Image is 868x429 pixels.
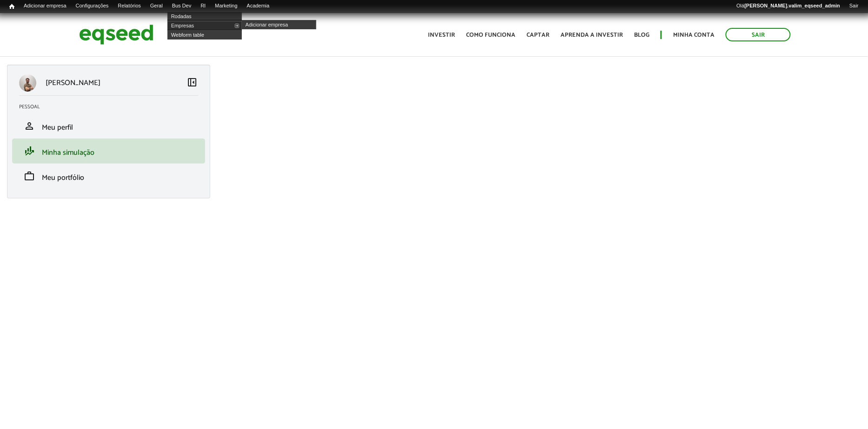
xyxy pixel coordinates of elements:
a: Academia [242,2,274,10]
a: personMeu perfil [19,120,198,132]
span: left_panel_close [187,77,198,88]
a: Sair [726,28,791,41]
a: Investir [428,32,455,38]
a: Blog [634,32,649,38]
li: Minha simulação [12,139,205,164]
h2: Pessoal [19,104,205,110]
a: finance_modeMinha simulação [19,145,198,157]
span: finance_mode [24,145,35,157]
a: Olá[PERSON_NAME].valim_eqseed_admin [732,2,845,10]
strong: [PERSON_NAME].valim_eqseed_admin [745,3,841,8]
a: Relatórios [113,2,145,10]
span: Minha simulação [42,146,94,159]
a: Marketing [210,2,242,10]
a: Colapsar menu [187,77,198,90]
span: Início [9,3,14,10]
a: Minha conta [673,32,714,38]
span: person [24,120,35,132]
p: [PERSON_NAME] [46,79,100,87]
span: Meu perfil [42,121,73,134]
a: Como funciona [466,32,515,38]
li: Meu perfil [12,113,205,139]
a: Sair [845,2,863,10]
a: Configurações [71,2,114,10]
a: Rodadas [167,12,242,21]
a: Bus Dev [167,2,196,10]
a: Adicionar empresa [19,2,71,10]
a: RI [196,2,210,10]
span: Meu portfólio [42,172,84,184]
span: work [24,171,35,182]
img: EqSeed [79,22,154,47]
li: Meu portfólio [12,164,205,189]
a: workMeu portfólio [19,171,198,182]
a: Geral [146,2,167,10]
a: Início [5,2,19,11]
a: Captar [527,32,549,38]
a: Aprenda a investir [561,32,623,38]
